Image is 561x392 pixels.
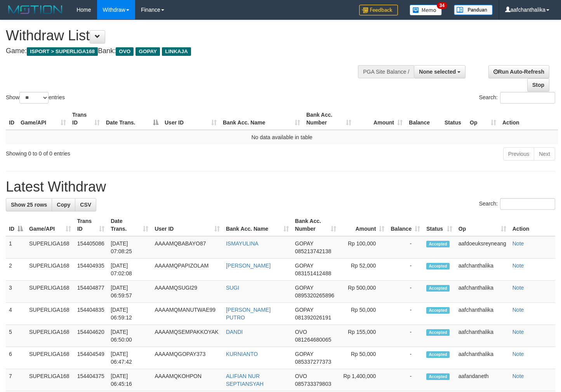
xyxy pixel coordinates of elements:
[455,325,509,347] td: aafchanthalika
[441,108,467,130] th: Status
[6,347,26,369] td: 6
[6,236,26,259] td: 1
[6,259,26,281] td: 2
[226,373,264,387] a: ALIFIAN NUR SEPTIANSYAH
[220,108,303,130] th: Bank Acc. Name: activate to sort column ascending
[108,325,151,347] td: [DATE] 06:50:00
[108,281,151,303] td: [DATE] 06:59:57
[387,369,423,391] td: -
[6,281,26,303] td: 3
[11,202,47,208] span: Show 25 rows
[354,108,406,130] th: Amount: activate to sort column ascending
[6,198,52,211] a: Show 25 rows
[426,241,450,247] span: Accepted
[534,147,555,161] a: Next
[162,108,220,130] th: User ID: activate to sort column ascending
[339,369,388,391] td: Rp 1,400,000
[26,259,74,281] td: SUPERLIGA168
[479,198,555,210] label: Search:
[108,214,151,236] th: Date Trans.: activate to sort column ascending
[6,147,228,157] div: Showing 0 to 0 of 0 entries
[488,65,549,78] a: Run Auto-Refresh
[500,92,555,104] input: Search:
[414,65,465,78] button: None selected
[339,347,388,369] td: Rp 50,000
[455,369,509,391] td: aafandaneth
[419,69,456,75] span: None selected
[410,5,442,16] img: Button%20Memo.svg
[151,281,222,303] td: AAAAMQSUGI29
[151,214,222,236] th: User ID: activate to sort column ascending
[74,236,108,259] td: 154405086
[151,325,222,347] td: AAAAMQSEMPAKKOYAK
[74,281,108,303] td: 154404877
[295,337,331,343] span: Copy 081264680065 to clipboard
[454,5,493,15] img: panduan.png
[455,236,509,259] td: aafdoeuksreyneang
[74,259,108,281] td: 154404935
[151,259,222,281] td: AAAAMQPAPIZOLAM
[295,373,307,379] span: OVO
[295,292,334,299] span: Copy 0895320265896 to clipboard
[295,307,313,313] span: GOPAY
[108,236,151,259] td: [DATE] 07:08:25
[303,108,354,130] th: Bank Acc. Number: activate to sort column ascending
[509,214,555,236] th: Action
[108,347,151,369] td: [DATE] 06:47:42
[426,263,450,269] span: Accepted
[151,369,222,391] td: AAAAMQKOHPON
[27,47,98,56] span: ISPORT > SUPERLIGA168
[527,78,549,92] a: Stop
[26,325,74,347] td: SUPERLIGA168
[512,329,524,335] a: Note
[295,329,307,335] span: OVO
[423,214,455,236] th: Status: activate to sort column ascending
[151,236,222,259] td: AAAAMQBABAYO87
[426,329,450,336] span: Accepted
[295,359,331,365] span: Copy 085337277373 to clipboard
[387,214,423,236] th: Balance: activate to sort column ascending
[358,65,414,78] div: PGA Site Balance /
[6,92,65,104] label: Show entries
[406,108,441,130] th: Balance
[339,214,388,236] th: Amount: activate to sort column ascending
[162,47,191,56] span: LINKAJA
[26,236,74,259] td: SUPERLIGA168
[151,347,222,369] td: AAAAMQGOPAY373
[295,248,331,254] span: Copy 085213742138 to clipboard
[6,179,555,195] h1: Latest Withdraw
[426,373,450,380] span: Accepted
[75,198,96,211] a: CSV
[135,47,160,56] span: GOPAY
[74,325,108,347] td: 154404620
[426,307,450,314] span: Accepted
[387,303,423,325] td: -
[339,303,388,325] td: Rp 50,000
[74,214,108,236] th: Trans ID: activate to sort column ascending
[74,303,108,325] td: 154404835
[339,281,388,303] td: Rp 500,000
[387,259,423,281] td: -
[499,108,558,130] th: Action
[387,281,423,303] td: -
[387,347,423,369] td: -
[339,325,388,347] td: Rp 155,000
[52,198,75,211] a: Copy
[295,351,313,357] span: GOPAY
[512,373,524,379] a: Note
[295,262,313,269] span: GOPAY
[295,381,331,387] span: Copy 085733379803 to clipboard
[455,347,509,369] td: aafchanthalika
[6,4,65,16] img: MOTION_logo.png
[26,369,74,391] td: SUPERLIGA168
[455,281,509,303] td: aafchanthalika
[108,259,151,281] td: [DATE] 07:02:08
[226,262,271,269] a: [PERSON_NAME]
[479,92,555,104] label: Search:
[6,214,26,236] th: ID: activate to sort column descending
[17,108,69,130] th: Game/API: activate to sort column ascending
[500,198,555,210] input: Search:
[295,285,313,291] span: GOPAY
[26,303,74,325] td: SUPERLIGA168
[512,351,524,357] a: Note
